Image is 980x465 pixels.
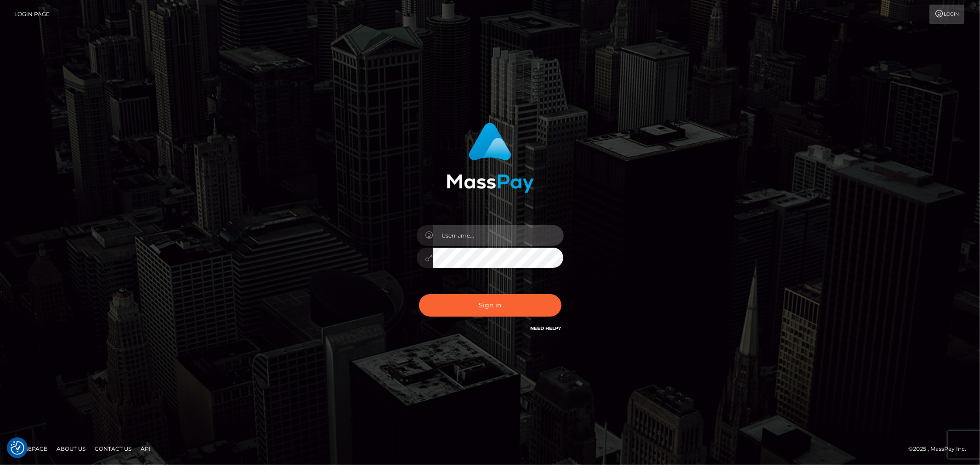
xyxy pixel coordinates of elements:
a: Contact Us [91,442,135,456]
a: Need Help? [531,325,561,331]
div: © 2025 , MassPay Inc. [908,444,973,454]
img: Revisit consent button [11,441,24,455]
button: Consent Preferences [11,441,24,455]
input: Username... [433,225,564,246]
a: Login [929,5,964,24]
img: MassPay Login [447,123,534,193]
a: Homepage [10,442,51,456]
a: About Us [53,442,89,456]
a: API [137,442,154,456]
button: Sign in [419,294,561,317]
a: Login Page [14,5,50,24]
